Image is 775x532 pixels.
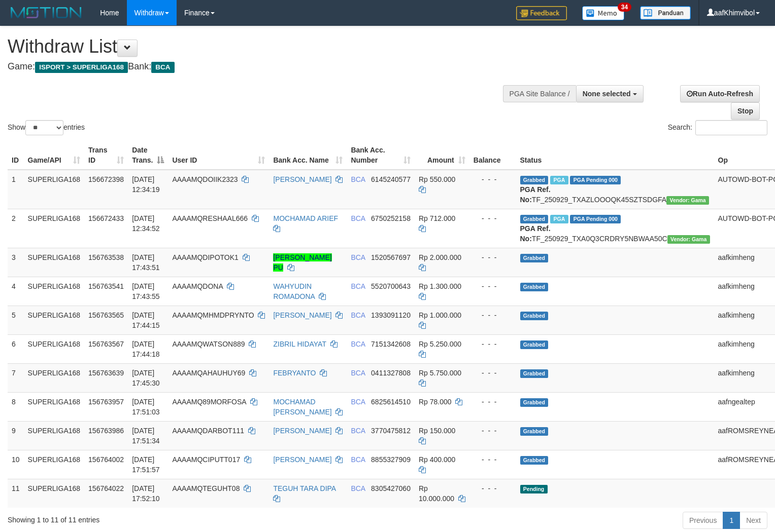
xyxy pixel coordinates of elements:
[371,175,411,183] span: Copy 6145240577 to clipboard
[8,306,24,334] td: 5
[172,282,223,290] span: AAAAMQDONA
[469,141,516,170] th: Balance
[474,252,512,262] div: - - -
[520,456,549,465] span: Grabbed
[520,224,551,243] b: PGA Ref. No:
[273,253,331,272] a: [PERSON_NAME] PU
[24,479,85,508] td: SUPERLIGA168
[8,36,507,57] h1: Withdraw List
[474,426,512,436] div: - - -
[88,282,124,290] span: 156763541
[582,6,625,20] img: Button%20Memo.svg
[8,170,24,209] td: 1
[520,185,551,204] b: PGA Ref. No:
[24,306,85,334] td: SUPERLIGA168
[88,398,124,406] span: 156763957
[351,253,365,261] span: BCA
[132,311,160,329] span: [DATE] 17:44:15
[172,455,240,464] span: AAAAMQCIPUTT017
[474,339,512,349] div: - - -
[24,141,85,170] th: Game/API: activate to sort column ascending
[88,427,124,435] span: 156763986
[273,311,331,319] a: [PERSON_NAME]
[24,209,85,248] td: SUPERLIGA168
[172,175,238,183] span: AAAAMQDOIIK2323
[172,253,238,261] span: AAAAMQDIPOTOK1
[723,512,740,529] a: 1
[667,235,710,244] span: Vendor URL: https://trx31.1velocity.biz
[132,427,160,445] span: [DATE] 17:51:34
[520,485,548,493] span: Pending
[419,340,461,348] span: Rp 5.250.000
[419,398,452,406] span: Rp 78.000
[24,450,85,479] td: SUPERLIGA168
[24,277,85,306] td: SUPERLIGA168
[520,283,549,291] span: Grabbed
[8,209,24,248] td: 2
[132,455,160,474] span: [DATE] 17:51:57
[520,215,549,223] span: Grabbed
[273,340,326,348] a: ZIBRIL HIDAYAT
[24,392,85,421] td: SUPERLIGA168
[132,398,160,416] span: [DATE] 17:51:03
[8,248,24,277] td: 3
[24,334,85,363] td: SUPERLIGA168
[273,427,331,435] a: [PERSON_NAME]
[419,455,455,464] span: Rp 400.000
[550,176,568,184] span: Marked by aafsoycanthlai
[132,214,160,233] span: [DATE] 12:34:52
[88,484,124,492] span: 156764022
[474,454,512,465] div: - - -
[371,214,411,222] span: Copy 6750252158 to clipboard
[132,175,160,194] span: [DATE] 12:34:19
[640,6,691,20] img: panduan.png
[520,176,549,184] span: Grabbed
[351,455,365,464] span: BCA
[132,253,160,272] span: [DATE] 17:43:51
[8,450,24,479] td: 10
[151,62,174,73] span: BCA
[172,311,254,319] span: AAAAMQMHMDPRYNTO
[24,170,85,209] td: SUPERLIGA168
[88,455,124,464] span: 156764002
[576,85,644,102] button: None selected
[371,455,411,464] span: Copy 8855327909 to clipboard
[474,281,512,291] div: - - -
[24,248,85,277] td: SUPERLIGA168
[503,85,576,102] div: PGA Site Balance /
[516,209,714,248] td: TF_250929_TXA0Q3CRDRY5NBWAA50C
[273,398,331,416] a: MOCHAMAD [PERSON_NAME]
[618,3,631,12] span: 34
[8,277,24,306] td: 4
[172,369,245,377] span: AAAAMQAHAUHUY69
[739,512,767,529] a: Next
[520,312,549,320] span: Grabbed
[419,427,455,435] span: Rp 150.000
[520,398,549,407] span: Grabbed
[8,334,24,363] td: 6
[8,363,24,392] td: 7
[683,512,723,529] a: Previous
[128,141,168,170] th: Date Trans.: activate to sort column descending
[8,511,315,525] div: Showing 1 to 11 of 11 entries
[88,175,124,183] span: 156672398
[474,174,512,184] div: - - -
[172,398,246,406] span: AAAAMQ89MORFOSA
[132,369,160,387] span: [DATE] 17:45:30
[351,311,365,319] span: BCA
[419,253,461,261] span: Rp 2.000.000
[351,175,365,183] span: BCA
[731,102,760,120] a: Stop
[419,369,461,377] span: Rp 5.750.000
[8,421,24,450] td: 9
[273,214,338,222] a: MOCHAMAD ARIEF
[24,363,85,392] td: SUPERLIGA168
[88,369,124,377] span: 156763639
[273,175,331,183] a: [PERSON_NAME]
[520,427,549,436] span: Grabbed
[8,392,24,421] td: 8
[371,340,411,348] span: Copy 7151342608 to clipboard
[474,397,512,407] div: - - -
[520,369,549,378] span: Grabbed
[371,311,411,319] span: Copy 1393091120 to clipboard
